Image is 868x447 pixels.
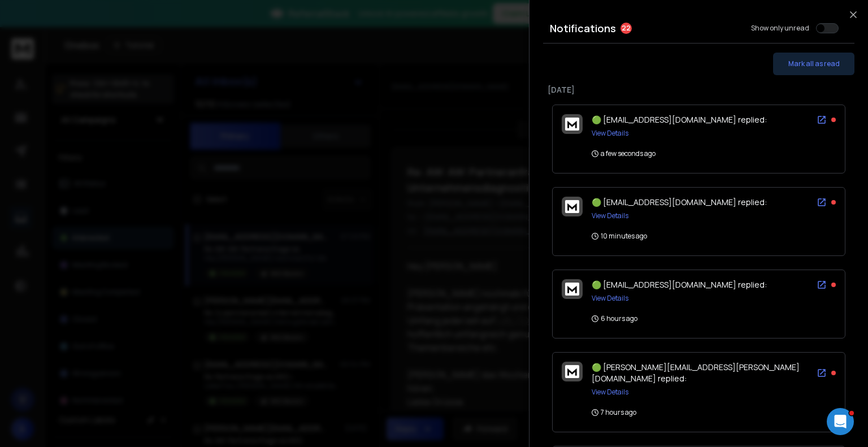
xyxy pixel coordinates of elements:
[592,362,800,384] span: 🟢 [PERSON_NAME][EMAIL_ADDRESS][PERSON_NAME][DOMAIN_NAME] replied:
[592,314,637,323] p: 6 hours ago
[592,149,656,158] p: a few seconds ago
[565,283,579,296] img: logo
[592,129,628,138] button: View Details
[592,197,767,207] span: 🟢 [EMAIL_ADDRESS][DOMAIN_NAME] replied:
[565,365,579,378] img: logo
[620,23,632,34] span: 22
[788,59,840,68] span: Mark all as read
[550,20,616,36] h3: Notifications
[773,53,854,75] button: Mark all as read
[827,408,854,435] iframe: Intercom live chat
[592,232,647,241] p: 10 minutes ago
[565,200,579,213] img: logo
[565,118,579,131] img: logo
[751,24,809,33] label: Show only unread
[592,408,636,417] p: 7 hours ago
[592,114,767,125] span: 🟢 [EMAIL_ADDRESS][DOMAIN_NAME] replied:
[548,84,850,96] p: [DATE]
[592,279,767,290] span: 🟢 [EMAIL_ADDRESS][DOMAIN_NAME] replied:
[592,294,628,303] button: View Details
[592,388,628,397] button: View Details
[592,211,628,220] button: View Details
